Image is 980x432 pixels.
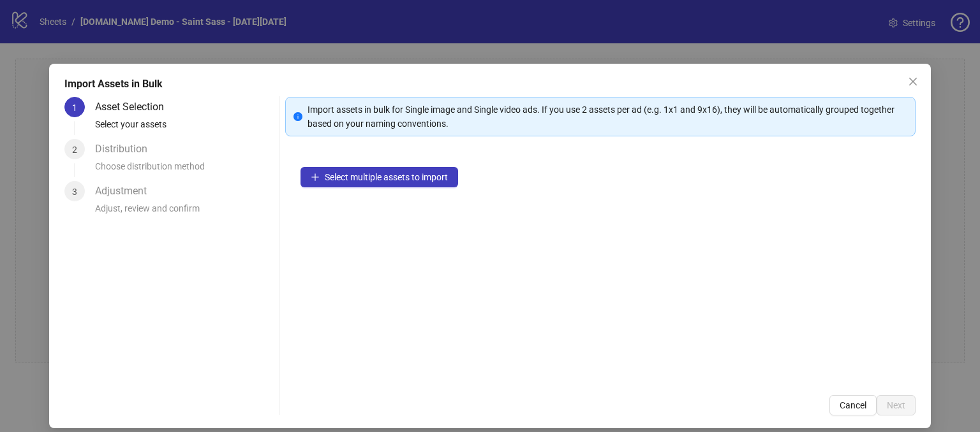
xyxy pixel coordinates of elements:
div: Import assets in bulk for Single image and Single video ads. If you use 2 assets per ad (e.g. 1x1... [308,103,907,131]
span: 2 [72,145,77,155]
button: Cancel [829,395,877,415]
div: Choose distribution method [95,159,274,181]
span: close [908,76,918,87]
span: 3 [72,187,77,197]
button: Next [877,395,916,415]
span: Select multiple assets to import [325,172,448,182]
button: Close [903,71,923,92]
span: plus [311,173,320,182]
span: 1 [72,103,77,113]
div: Import Assets in Bulk [64,76,916,92]
div: Adjust, review and confirm [95,201,274,223]
div: Distribution [95,139,158,159]
span: Cancel [840,400,866,410]
div: Adjustment [95,181,157,201]
div: Asset Selection [95,97,174,117]
button: Select multiple assets to import [301,167,458,187]
span: info-circle [293,112,302,121]
div: Select your assets [95,117,274,139]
